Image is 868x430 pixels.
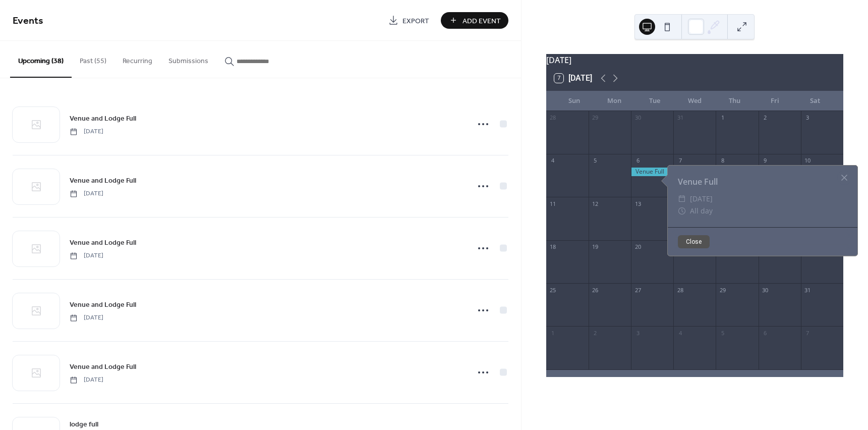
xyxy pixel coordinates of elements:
span: Venue and Lodge Full [70,176,136,186]
span: [DATE] [70,251,103,260]
div: ​ [678,193,686,205]
div: 19 [592,243,599,251]
div: ​ [678,205,686,217]
div: 13 [634,200,642,207]
div: 2 [762,114,769,122]
div: 20 [634,243,642,251]
div: 28 [676,286,684,294]
span: Add Event [462,16,501,26]
button: Close [678,235,710,248]
span: [DATE] [70,313,103,322]
button: Upcoming (38) [10,41,72,78]
div: Venue Full [668,176,857,188]
span: [DATE] [70,375,103,385]
div: 6 [762,329,769,337]
div: 1 [549,329,557,337]
div: 29 [592,114,599,122]
div: Thu [715,91,755,111]
span: [DATE] [70,127,103,136]
div: 29 [719,286,726,294]
a: lodge full [70,418,98,430]
div: 7 [804,329,812,337]
a: Venue and Lodge Full [70,237,136,248]
div: Tue [634,91,675,111]
div: 6 [634,157,642,165]
span: Export [402,16,429,26]
a: Venue and Lodge Full [70,175,136,186]
a: Venue and Lodge Full [70,361,136,372]
span: [DATE] [690,193,713,205]
a: Export [381,12,437,29]
div: Fri [755,91,795,111]
div: 10 [804,157,812,165]
span: Venue and Lodge Full [70,114,136,124]
span: lodge full [70,419,98,430]
div: Wed [674,91,715,111]
div: 28 [549,114,557,122]
div: 25 [549,286,557,294]
div: 11 [549,200,557,207]
button: Add Event [441,12,508,29]
div: Sat [795,91,835,111]
a: Venue and Lodge Full [70,113,136,124]
div: 3 [634,329,642,337]
a: Venue and Lodge Full [70,299,136,310]
button: Past (55) [72,41,114,77]
span: All day [690,205,713,217]
div: 5 [592,157,599,165]
div: Sun [554,91,595,111]
span: [DATE] [70,189,103,198]
div: 5 [719,329,726,337]
div: 31 [804,286,812,294]
div: 31 [676,114,684,122]
div: 27 [634,286,642,294]
div: 30 [762,286,769,294]
div: Venue Full [631,168,673,176]
div: [DATE] [546,54,843,66]
div: 26 [592,286,599,294]
span: Events [13,11,43,31]
div: 30 [634,114,642,122]
div: 4 [676,329,684,337]
span: Venue and Lodge Full [70,362,136,372]
span: Venue and Lodge Full [70,238,136,248]
div: 7 [676,157,684,165]
div: 3 [804,114,812,122]
span: Venue and Lodge Full [70,300,136,310]
div: 4 [549,157,557,165]
div: 12 [592,200,599,207]
div: 1 [719,114,726,122]
button: Recurring [114,41,160,77]
button: Submissions [160,41,216,77]
div: 2 [592,329,599,337]
div: Mon [594,91,634,111]
div: 9 [762,157,769,165]
button: 7[DATE] [551,71,596,85]
div: 8 [719,157,726,165]
div: 18 [549,243,557,251]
